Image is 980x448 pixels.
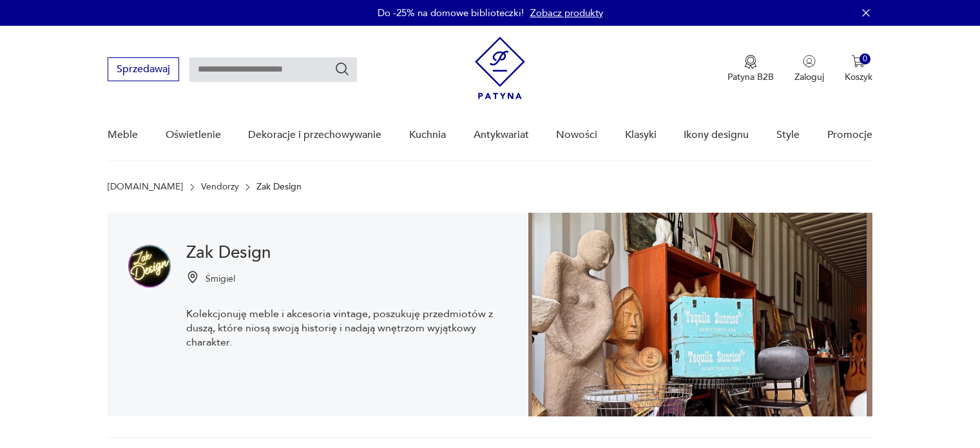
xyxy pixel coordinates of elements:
[334,61,350,77] button: Szukaj
[378,6,524,19] p: Do -25% na domowe biblioteczki!
[256,182,302,192] p: Zak Design
[186,245,508,260] h1: Zak Design
[108,66,179,75] a: Sprzedawaj
[108,57,179,81] button: Sprzedawaj
[625,110,657,160] a: Klasyki
[166,110,221,160] a: Oświetlenie
[845,55,872,83] button: 0Koszyk
[475,37,525,99] img: Patyna - sklep z meblami i dekoracjami vintage
[128,245,171,287] img: Zak Design
[108,182,183,192] a: [DOMAIN_NAME]
[803,55,816,68] img: Ikonka użytkownika
[727,55,774,83] a: Ikona medaluPatyna B2B
[248,110,381,160] a: Dekoracje i przechowywanie
[860,54,870,64] div: 0
[827,110,872,160] a: Promocje
[108,110,138,160] a: Meble
[794,55,824,83] button: Zaloguj
[776,110,800,160] a: Style
[845,71,872,83] p: Koszyk
[556,110,597,160] a: Nowości
[794,71,824,83] p: Zaloguj
[530,6,603,19] a: Zobacz produkty
[744,55,757,69] img: Ikona medalu
[201,182,239,192] a: Vendorzy
[684,110,749,160] a: Ikony designu
[474,110,529,160] a: Antykwariat
[727,71,774,83] p: Patyna B2B
[186,271,199,284] img: Ikonka pinezki mapy
[727,55,774,83] button: Patyna B2B
[852,55,865,68] img: Ikona koszyka
[409,110,446,160] a: Kuchnia
[206,273,235,285] p: Śmigiel
[186,307,508,349] p: Kolekcjonuję meble i akcesoria vintage, poszukuję przedmiotów z duszą, które niosą swoją historię...
[528,213,872,416] img: Zak Design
